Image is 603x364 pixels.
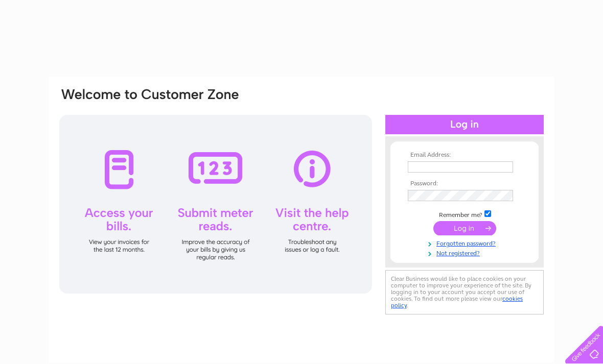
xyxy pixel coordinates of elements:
a: Forgotten password? [408,238,524,248]
th: Password: [405,180,524,187]
th: Email Address: [405,152,524,159]
div: Clear Business would like to place cookies on your computer to improve your experience of the sit... [385,270,544,314]
a: cookies policy [391,295,523,309]
input: Submit [433,221,496,235]
td: Remember me? [405,209,524,219]
a: Not registered? [408,248,524,257]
